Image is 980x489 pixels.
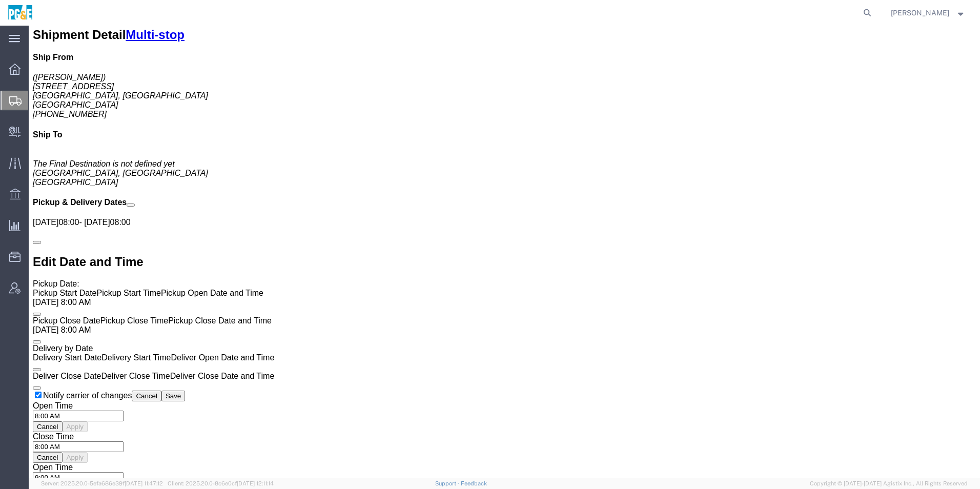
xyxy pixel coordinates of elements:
[29,26,980,478] iframe: FS Legacy Container
[41,480,163,486] span: Server: 2025.20.0-5efa686e39f
[890,7,966,19] button: [PERSON_NAME]
[435,480,461,486] a: Support
[7,5,33,21] img: logo
[168,480,274,486] span: Client: 2025.20.0-8c6e0cf
[891,7,949,18] span: Rhiannon Nichols
[461,480,487,486] a: Feedback
[237,480,274,486] span: [DATE] 12:11:14
[125,480,163,486] span: [DATE] 11:47:12
[810,479,968,488] span: Copyright © [DATE]-[DATE] Agistix Inc., All Rights Reserved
